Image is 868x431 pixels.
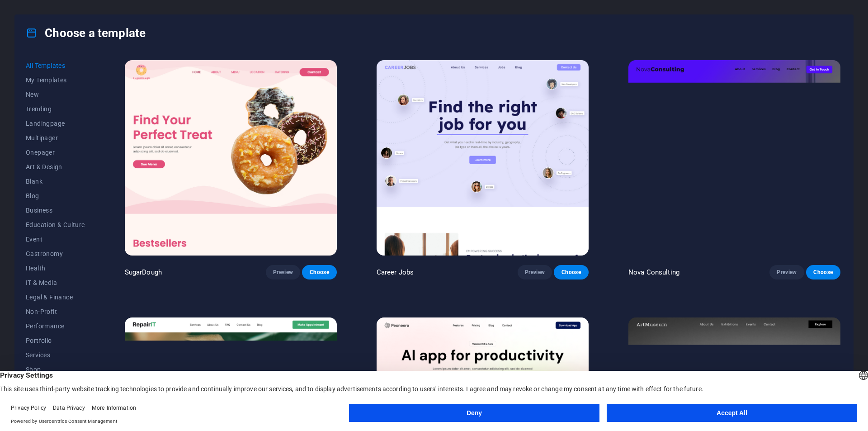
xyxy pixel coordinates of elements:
span: IT & Media [26,279,85,286]
span: Art & Design [26,163,85,171]
p: SugarDough [125,268,162,277]
span: My Templates [26,76,85,84]
button: Trending [26,102,85,116]
span: Education & Culture [26,221,85,228]
button: Business [26,203,85,218]
button: Choose [302,265,336,279]
button: My Templates [26,73,85,87]
button: New [26,87,85,102]
span: Event [26,236,85,243]
button: Choose [806,265,840,279]
button: Preview [769,265,804,279]
button: Onepager [26,145,85,160]
span: Preview [273,269,293,276]
button: Choose [554,265,588,279]
button: Art & Design [26,160,85,174]
button: All Templates [26,58,85,73]
button: Legal & Finance [26,290,85,304]
span: Business [26,207,85,214]
span: Multipager [26,134,85,142]
button: Preview [266,265,300,279]
span: Choose [309,269,329,276]
span: Legal & Finance [26,294,85,301]
span: Non-Profit [26,308,85,315]
span: Services [26,351,85,359]
button: Multipager [26,131,85,145]
span: Choose [813,269,833,276]
button: Event [26,232,85,246]
button: Non-Profit [26,304,85,319]
span: Portfolio [26,337,85,344]
span: Blank [26,178,85,185]
span: Choose [561,269,581,276]
span: Trending [26,105,85,113]
button: Services [26,348,85,362]
img: Career Jobs [377,60,589,256]
button: Gastronomy [26,246,85,261]
span: Gastronomy [26,250,85,257]
span: Performance [26,322,85,330]
button: Portfolio [26,333,85,348]
button: Blog [26,189,85,203]
p: Career Jobs [377,268,414,277]
span: Preview [525,269,545,276]
button: IT & Media [26,275,85,290]
button: Performance [26,319,85,333]
span: Landingpage [26,120,85,127]
img: Nova Consulting [628,60,840,256]
button: Blank [26,174,85,189]
button: Shop [26,362,85,377]
span: New [26,91,85,98]
span: Onepager [26,149,85,156]
button: Education & Culture [26,218,85,232]
span: Preview [777,269,797,276]
span: All Templates [26,62,85,69]
p: Nova Consulting [628,268,679,277]
h4: Choose a template [26,26,146,40]
span: Health [26,265,85,272]
button: Health [26,261,85,275]
button: Preview [518,265,552,279]
span: Shop [26,366,85,373]
button: Landingpage [26,116,85,131]
img: SugarDough [125,60,337,256]
span: Blog [26,192,85,199]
